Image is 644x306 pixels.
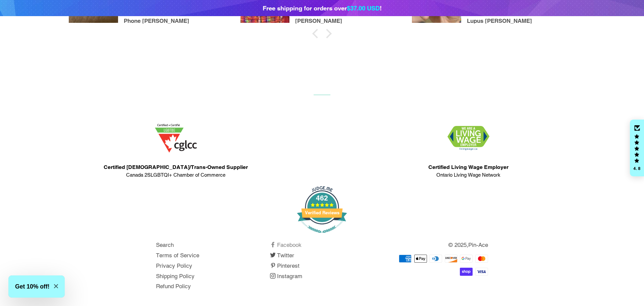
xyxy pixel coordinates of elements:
a: 462 Verified Reviews [294,233,350,239]
a: Pin-Ace [468,242,488,248]
span: Ontario Living Wage Network [428,171,508,179]
div: Click to open Judge.me floating reviews tab [630,120,644,177]
img: 1705457225.png [155,124,197,152]
span: Certified [DEMOGRAPHIC_DATA]/Trans-Owned Supplier [104,163,248,171]
a: Twitter [270,252,294,259]
a: Terms of Service [156,252,199,259]
a: Instagram [270,273,302,279]
a: Search [156,242,174,248]
a: Facebook [270,242,302,248]
div: Verified Reviews [297,211,347,215]
div: Free shipping for orders over ! [263,3,382,13]
span: Canada 2SLGBTQI+ Chamber of Commerce [104,171,248,179]
span: Certified Living Wage Employer [428,163,508,171]
img: e-hSPrJ_Ak6jB1oNJ-x9gQ.png [297,185,347,235]
img: 1706832627.png [447,126,489,150]
a: Refund Policy [156,283,191,290]
a: Shipping Policy [156,273,195,279]
p: © 2025, [384,241,488,250]
div: 4.8 [633,166,641,171]
a: Pinterest [270,262,300,269]
div: Lupus [PERSON_NAME] [467,18,573,24]
span: $37.00 USD [347,4,380,12]
div: Phone [PERSON_NAME] [124,18,230,24]
a: Privacy Policy [156,262,192,269]
div: 462 [297,194,347,202]
div: [PERSON_NAME] [295,18,401,24]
